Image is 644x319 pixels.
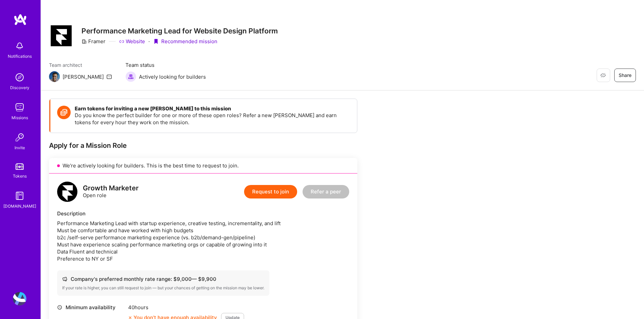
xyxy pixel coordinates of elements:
[62,276,67,282] i: icon Cash
[13,71,26,84] img: discovery
[57,305,62,310] i: icon Clock
[11,114,28,121] div: Missions
[153,38,217,45] div: Recommended mission
[57,210,349,217] div: Description
[106,74,112,79] i: icon Mail
[16,163,24,170] img: tokens
[13,189,26,203] img: guide book
[148,38,150,45] div: ·
[619,72,631,79] span: Share
[81,39,87,44] i: icon CompanyGray
[125,61,206,69] span: Team status
[13,39,26,53] img: bell
[153,39,159,44] i: icon PurpleRibbon
[13,131,26,144] img: Invite
[81,27,278,35] h3: Performance Marketing Lead for Website Design Platform
[57,182,77,202] img: logo
[139,73,206,80] span: Actively looking for builders
[13,292,26,305] img: User Avatar
[128,304,244,311] div: 40 hours
[57,220,349,262] div: Performance Marketing Lead with startup experience, creative testing, incrementality, and lift Mu...
[63,73,104,80] div: [PERSON_NAME]
[49,158,357,174] div: We’re actively looking for builders. This is the best time to request to join.
[303,185,349,198] button: Refer a peer
[15,144,25,151] div: Invite
[244,185,297,198] button: Request to join
[83,185,139,199] div: Open role
[49,61,112,69] span: Team architect
[49,141,357,150] div: Apply for a Mission Role
[75,106,350,112] h4: Earn tokens for inviting a new [PERSON_NAME] to this mission
[75,112,350,126] p: Do you know the perfect builder for one or more of these open roles? Refer a new [PERSON_NAME] an...
[13,172,27,180] div: Tokens
[600,73,606,78] i: icon EyeClosed
[8,53,32,60] div: Notifications
[51,25,72,46] img: Company Logo
[13,101,26,114] img: teamwork
[57,304,125,311] div: Minimum availability
[62,275,264,283] div: Company's preferred monthly rate range: $ 9,000 — $ 9,900
[83,185,139,192] div: Growth Marketer
[119,38,145,45] a: Website
[125,71,136,82] img: Actively looking for builders
[81,38,105,45] div: Framer
[57,106,71,119] img: Token icon
[3,203,36,210] div: [DOMAIN_NAME]
[49,71,60,82] img: Team Architect
[14,14,27,26] img: logo
[62,285,264,291] div: If your rate is higher, you can still request to join — but your chances of getting on the missio...
[10,84,29,91] div: Discovery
